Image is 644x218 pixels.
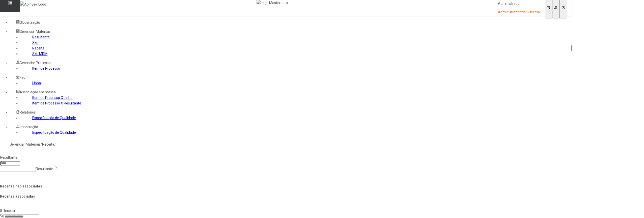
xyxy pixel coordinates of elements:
a: Resultante [32,35,50,39]
a: Linha [32,81,41,85]
a: Gerenciar Materiais [10,142,41,146]
a: Item de Processo X Resultante [32,101,81,105]
span: Associação em massa [20,90,56,94]
a: Sku [32,41,38,45]
p: Administrador do Sistema [498,10,540,15]
a: Sku MDM [32,52,47,56]
a: Especificação de Qualidade [32,130,76,134]
span: Importação [20,125,38,129]
nz-breadcrumb-separator: / [54,142,56,146]
nz-breadcrumb-separator: / [41,142,42,146]
a: Item de Processo X Linha [32,96,72,100]
a: Receita [32,46,44,50]
p: Administrador [498,1,540,6]
span: Gerenciar Processo [20,61,51,65]
span: Fabril [20,75,28,79]
span: Globalização [20,20,40,24]
a: Receita [42,142,54,146]
span: Gerenciar Materiais [20,30,51,34]
a: Item de Processo [32,66,60,70]
span: Relatórios [20,110,36,114]
img: AbInBev Logo [20,2,46,7]
a: Especificação de Qualidade [32,116,76,120]
nz-select-placeholder: Resultante [36,167,53,171]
